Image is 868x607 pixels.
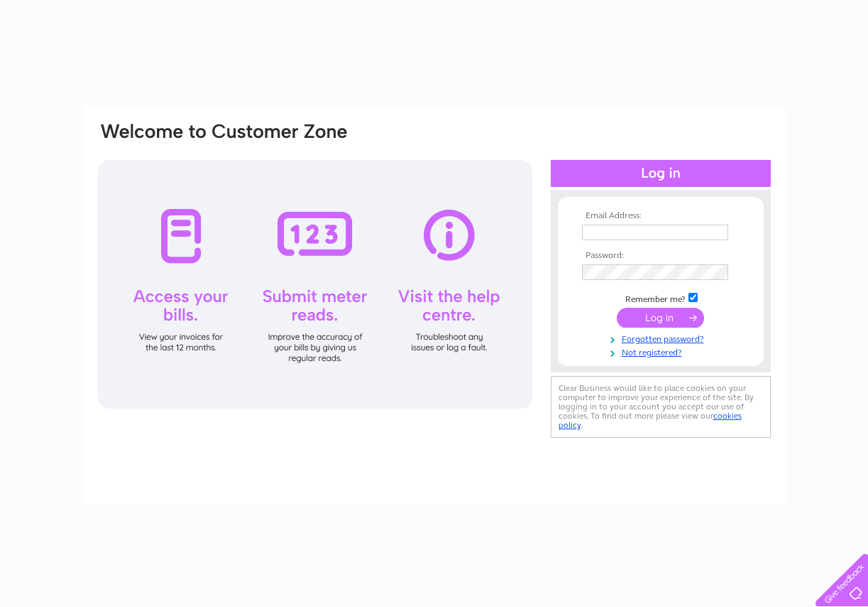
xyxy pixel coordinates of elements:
th: Email Address: [578,211,743,221]
a: cookies policy [559,411,742,430]
td: Remember me? [578,291,743,305]
input: Submit [617,308,704,328]
div: Clear Business would like to place cookies on your computer to improve your experience of the sit... [551,376,771,438]
th: Password: [578,251,743,261]
a: Forgotten password? [582,331,743,345]
a: Not registered? [582,345,743,358]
